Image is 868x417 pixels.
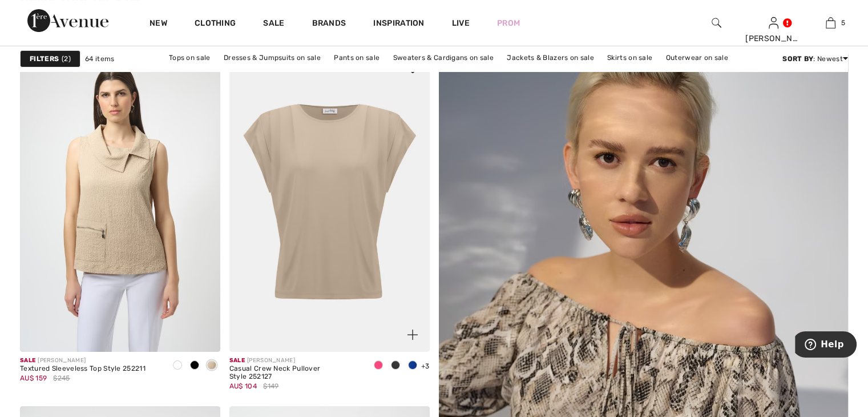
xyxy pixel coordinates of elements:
div: White [169,356,186,375]
a: Tops on sale [163,50,216,65]
img: Casual Crew Neck Pullover Style 252127. Parchment [229,51,430,352]
iframe: Opens a widget where you can find more information [795,331,857,360]
a: Skirts on sale [601,50,658,65]
span: Sale [20,357,35,364]
div: Parchment [203,356,220,375]
a: Live [452,17,470,29]
div: [PERSON_NAME] [229,356,361,365]
a: Prom [497,17,520,29]
a: 5 [802,16,858,30]
strong: Filters [30,54,59,64]
span: AU$ 104 [229,382,257,390]
a: Sale [263,18,284,30]
span: $245 [53,373,70,383]
img: 1ère Avenue [27,9,108,32]
span: 2 [62,54,71,64]
img: search the website [712,16,721,30]
a: Sweaters & Cardigans on sale [387,50,499,65]
span: AU$ 159 [20,374,47,382]
div: [PERSON_NAME] [20,356,146,365]
a: Pants on sale [328,50,385,65]
div: [PERSON_NAME] [745,33,801,45]
span: 5 [841,18,845,28]
div: Black [186,356,203,375]
div: Geranium [370,356,387,375]
span: 64 items [85,54,114,64]
a: New [150,18,167,30]
div: Royal Sapphire 163 [404,356,421,375]
img: My Info [769,16,778,30]
img: My Bag [826,16,835,30]
a: Dresses & Jumpsuits on sale [218,50,326,65]
span: $149 [263,381,278,391]
strong: Sort By [782,55,813,63]
span: +3 [421,362,430,370]
a: Outerwear on sale [660,50,734,65]
div: Casual Crew Neck Pullover Style 252127 [229,365,361,381]
div: Textured Sleeveless Top Style 252211 [20,365,146,373]
span: Sale [229,357,245,364]
a: Sign In [769,17,778,28]
a: Clothing [195,18,236,30]
span: Inspiration [373,18,424,30]
a: Jackets & Blazers on sale [501,50,600,65]
img: plus_v2.svg [407,330,418,340]
div: : Newest [782,54,848,64]
a: Brands [312,18,346,30]
div: Black [387,356,404,375]
img: Textured Sleeveless Top Style 252211. Parchment [20,51,220,352]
